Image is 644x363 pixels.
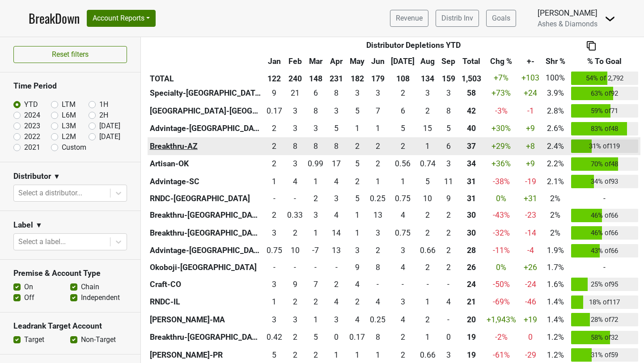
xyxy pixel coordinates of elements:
[148,137,264,155] th: Breakthru-AZ
[347,53,367,69] th: May: activate to sort column ascending
[326,102,347,120] td: 2.835
[62,110,76,121] label: L6M
[284,69,305,87] th: 240
[349,227,365,239] div: 1
[264,53,284,69] th: Jan: activate to sort column ascending
[542,84,569,102] td: 3.9%
[438,102,459,120] td: 7.745
[347,69,367,87] th: 182
[347,242,367,260] td: 2.84
[459,173,484,190] th: 31.490
[307,140,324,152] div: 8
[284,224,305,242] td: 2.084
[266,193,283,204] div: -
[284,137,305,155] td: 7.5
[438,53,459,69] th: Sep: activate to sort column ascending
[326,190,347,207] td: 3.336
[521,105,540,117] div: -1
[388,102,417,120] td: 6.165
[417,137,438,155] td: 1.167
[266,227,283,239] div: 3
[148,224,264,242] th: Breakthru-[GEOGRAPHIC_DATA]
[368,190,388,207] td: 0.251
[390,122,415,134] div: 5
[347,102,367,120] td: 4.585
[419,87,436,99] div: 3
[266,87,283,99] div: 9
[326,207,347,224] td: 3.834
[419,209,436,221] div: 2
[417,173,438,190] td: 4.67
[266,122,283,134] div: 2
[461,140,482,152] div: 37
[99,110,108,121] label: 2H
[24,99,38,110] label: YTD
[390,87,415,99] div: 2
[542,242,569,260] td: 1.9%
[328,227,345,239] div: 14
[417,69,438,87] th: 134
[99,99,108,110] label: 1H
[368,173,388,190] td: 1.25
[328,176,345,187] div: 4
[326,84,347,102] td: 7.666
[390,209,415,221] div: 4
[81,334,116,345] label: Non-Target
[264,120,284,138] td: 2.32
[417,190,438,207] td: 10.251
[347,155,367,173] td: 5.25
[148,173,264,190] th: Advintage-SC
[542,155,569,173] td: 2.2%
[461,209,482,221] div: 30
[24,334,44,345] label: Target
[461,176,482,187] div: 31
[326,53,347,69] th: Apr: activate to sort column ascending
[388,242,417,260] td: 3.25
[24,282,33,292] label: On
[349,158,365,169] div: 5
[459,137,484,155] th: 36.500
[370,227,386,239] div: 3
[605,13,615,24] img: Dropdown Menu
[287,122,303,134] div: 3
[388,120,417,138] td: 4.75
[461,158,482,169] div: 34
[440,209,457,221] div: 2
[390,227,415,239] div: 0.75
[326,69,347,87] th: 231
[569,53,640,69] th: % To Goal: activate to sort column ascending
[35,220,42,231] span: ▼
[305,155,326,173] td: 0.99
[370,158,386,169] div: 2
[307,105,324,117] div: 8
[419,122,436,134] div: 15
[521,176,540,187] div: -19
[542,69,569,87] td: 100%
[347,173,367,190] td: 2.41
[486,10,516,27] a: Goals
[264,207,284,224] td: 2
[390,176,415,187] div: 1
[370,193,386,204] div: 0.25
[287,140,303,152] div: 8
[368,102,388,120] td: 7.41
[148,69,264,87] th: TOTAL
[440,176,457,187] div: 11
[440,105,457,117] div: 8
[326,224,347,242] td: 13.92
[440,227,457,239] div: 2
[390,140,415,152] div: 2
[484,242,519,260] td: -11 %
[461,122,482,134] div: 40
[542,173,569,190] td: 2.1%
[417,120,438,138] td: 14.68
[284,207,305,224] td: 0.334
[438,69,459,87] th: 159
[305,173,326,190] td: 1.25
[459,102,484,120] th: 41.735
[521,227,540,239] div: -14
[370,176,386,187] div: 1
[264,69,284,87] th: 122
[284,155,305,173] td: 2.59
[569,190,640,207] td: -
